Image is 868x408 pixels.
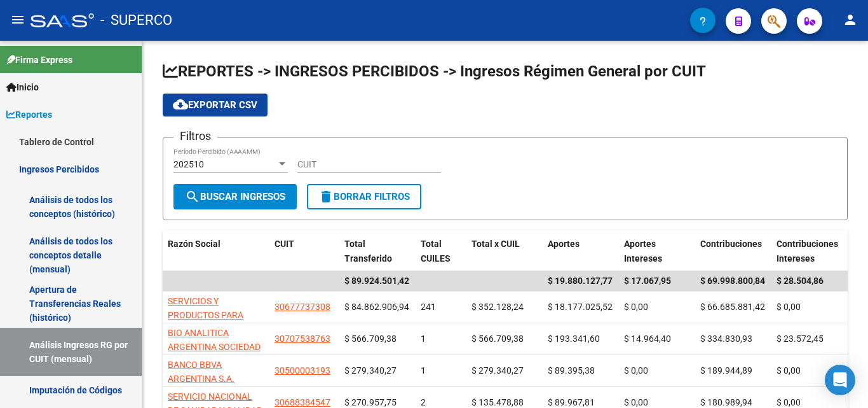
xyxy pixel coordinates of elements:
span: 2 [421,397,426,407]
datatable-header-cell: Contribuciones Intereses [771,230,848,272]
span: 30677737308 [275,302,330,312]
datatable-header-cell: Total Transferido [339,230,416,272]
span: Firma Express [6,53,72,67]
span: Aportes Intereses [624,239,662,264]
span: 1 [421,365,426,376]
span: Razón Social [168,239,220,249]
button: Buscar Ingresos [173,184,297,209]
span: $ 270.957,75 [344,397,397,407]
span: $ 66.685.881,42 [700,302,765,312]
span: $ 84.862.906,94 [344,302,409,312]
span: $ 334.830,93 [700,334,752,344]
mat-icon: menu [10,12,25,27]
span: Inicio [6,80,39,94]
span: $ 566.709,38 [344,334,397,344]
span: $ 28.504,86 [776,276,824,286]
span: $ 279.340,27 [344,365,397,376]
span: $ 193.341,60 [548,334,600,344]
datatable-header-cell: Razón Social [163,230,269,272]
span: Exportar CSV [173,99,257,111]
span: $ 0,00 [776,397,801,407]
span: Buscar Ingresos [185,191,285,202]
span: $ 0,00 [776,302,801,312]
span: Total x CUIL [471,239,520,249]
span: 30707538763 [275,334,330,344]
span: $ 89.924.501,42 [344,276,409,286]
span: $ 23.572,45 [776,334,824,344]
span: Borrar Filtros [318,191,410,202]
span: $ 17.067,95 [624,276,671,286]
span: $ 89.395,38 [548,365,595,376]
mat-icon: person [843,12,858,27]
span: Total Transferido [344,239,392,264]
span: Contribuciones [700,239,762,249]
mat-icon: cloud_download [173,97,188,112]
span: $ 0,00 [624,397,648,407]
span: $ 19.880.127,77 [548,276,613,286]
span: 202510 [173,159,204,169]
span: SERVICIOS Y PRODUCTOS PARA BEBIDAS REFRESCANTES SOCIEDAD DE RESPONSABILIDAD LIMITADA [168,296,246,393]
span: $ 279.340,27 [471,365,524,376]
datatable-header-cell: Aportes [543,230,619,272]
span: $ 135.478,88 [471,397,524,407]
span: $ 0,00 [776,365,801,376]
span: Aportes [548,239,580,249]
span: $ 352.128,24 [471,302,524,312]
span: BANCO BBVA ARGENTINA S.A. [168,360,234,384]
datatable-header-cell: Contribuciones [695,230,771,272]
span: $ 566.709,38 [471,334,524,344]
div: Open Intercom Messenger [825,365,855,395]
span: CUIT [275,239,294,249]
span: $ 0,00 [624,365,648,376]
span: $ 89.967,81 [548,397,595,407]
datatable-header-cell: Aportes Intereses [619,230,695,272]
button: Exportar CSV [163,94,268,116]
span: $ 14.964,40 [624,334,671,344]
span: REPORTES -> INGRESOS PERCIBIDOS -> Ingresos Régimen General por CUIT [163,62,706,80]
datatable-header-cell: Total x CUIL [466,230,543,272]
datatable-header-cell: Total CUILES [416,230,466,272]
mat-icon: delete [318,189,334,204]
span: $ 0,00 [624,302,648,312]
span: 30688384547 [275,397,330,407]
span: BIO ANALITICA ARGENTINA SOCIEDAD ANONIMA [168,328,261,367]
span: Total CUILES [421,239,451,264]
span: $ 69.998.800,84 [700,276,765,286]
span: $ 18.177.025,52 [548,302,613,312]
span: $ 180.989,94 [700,397,752,407]
span: Reportes [6,108,52,122]
h3: Filtros [173,127,217,145]
span: 1 [421,334,426,344]
button: Borrar Filtros [307,184,421,209]
mat-icon: search [185,189,200,204]
span: Contribuciones Intereses [776,239,838,264]
span: $ 189.944,89 [700,365,752,376]
datatable-header-cell: CUIT [269,230,339,272]
span: - SUPERCO [100,6,172,34]
span: 241 [421,302,436,312]
span: 30500003193 [275,365,330,376]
